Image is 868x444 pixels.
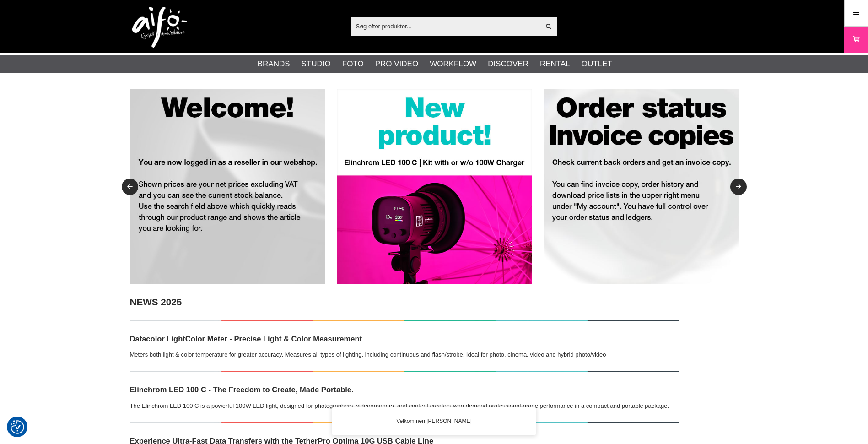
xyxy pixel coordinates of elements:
[130,385,354,394] strong: Elinchrom LED 100 C - The Freedom to Create, Made Portable.
[130,371,679,372] img: NEWS!
[337,89,532,284] img: Annonce:RET008 banner-resel-new-LED100C.jpg
[342,58,364,70] a: Foto
[132,7,187,48] img: logo.png
[351,19,540,33] input: Søg efter produkter...
[258,58,290,70] a: Brands
[122,179,138,195] button: Previous
[730,179,747,195] button: Next
[130,320,679,321] img: NEWS!
[488,58,528,70] a: Discover
[130,335,362,343] strong: Datacolor LightColor Meter - Precise Light & Color Measurement
[375,58,418,70] a: Pro Video
[130,350,679,360] p: Meters both light & color temperature for greater accuracy. Measures all types of lighting, inclu...
[396,417,472,425] span: Velkommen [PERSON_NAME]
[582,58,612,70] a: Outlet
[11,419,24,435] button: Samtykkepræferencer
[130,401,679,411] p: The Elinchrom LED 100 C is a powerful 100W LED light, designed for photographers, videographers, ...
[130,89,325,284] img: Annonce:RET001 banner-resel-welcome-bgr.jpg
[430,58,476,70] a: Workflow
[130,296,679,309] h2: NEWS 2025
[130,422,679,423] img: NEWS!
[540,58,570,70] a: Rental
[11,420,24,434] img: Revisit consent button
[302,58,331,70] a: Studio
[544,89,739,284] img: Annonce:RET003 banner-resel-account-bgr.jpg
